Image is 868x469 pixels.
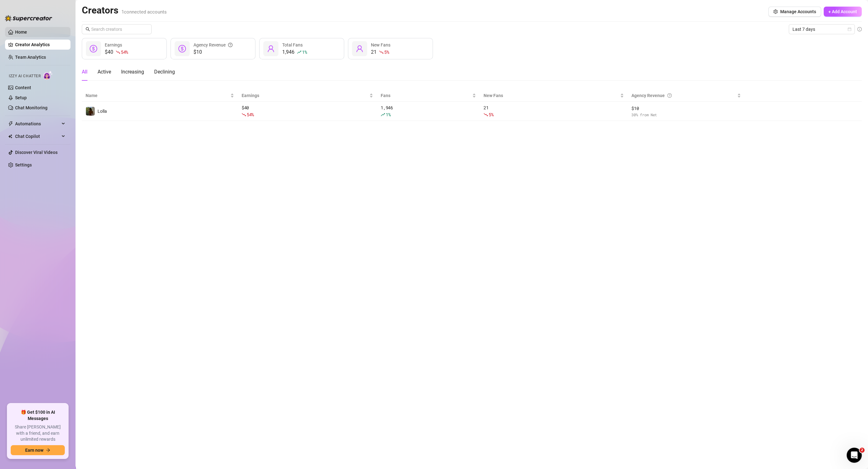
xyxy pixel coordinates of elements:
[86,107,95,116] img: Lolla
[121,68,144,76] div: Increasing
[98,109,107,114] span: Lolla
[15,30,27,35] a: Home
[379,50,384,54] span: fall
[857,27,862,31] span: info-circle
[15,119,60,129] span: Automations
[116,50,120,54] span: fall
[15,150,58,155] a: Discover Viral Videos
[193,41,232,48] div: Agency Revenue
[15,95,27,100] a: Setup
[667,92,672,99] span: question-circle
[86,92,229,99] span: Name
[86,27,90,31] span: search
[121,49,128,55] span: 54 %
[154,68,175,76] div: Declining
[43,71,53,80] img: AI Chatter
[381,92,471,99] span: Fans
[121,9,167,15] span: 1 connected accounts
[484,92,619,99] span: New Fans
[15,131,60,141] span: Chat Copilot
[780,9,816,14] span: Manage Accounts
[484,104,624,118] div: 21
[5,15,52,21] img: logo-BBDzfeDw.svg
[631,112,741,118] span: 30 % from Net
[9,73,41,79] span: Izzy AI Chatter
[824,7,862,17] button: + Add Account
[105,42,122,47] span: Earnings
[267,45,275,52] span: user
[792,25,851,34] span: Last 7 days
[282,42,303,47] span: Total Fans
[25,448,43,453] span: Earn now
[860,448,865,453] span: 2
[11,445,65,455] button: Earn nowarrow-right
[773,9,778,14] span: setting
[15,40,65,50] a: Creator Analytics
[297,50,301,54] span: rise
[11,424,65,443] span: Share [PERSON_NAME] with a friend, and earn unlimited rewards
[828,9,857,14] span: + Add Account
[82,4,167,16] h2: Creators
[242,104,373,118] div: $ 40
[371,42,390,47] span: New Fans
[381,112,385,117] span: rise
[46,448,50,452] span: arrow-right
[480,90,628,102] th: New Fans
[15,162,32,167] a: Settings
[386,112,390,117] span: 1 %
[484,112,488,117] span: fall
[15,105,48,110] a: Chat Monitoring
[377,90,480,102] th: Fans
[193,48,232,56] span: $10
[8,121,13,126] span: thunderbolt
[242,112,246,117] span: fall
[91,26,143,33] input: Search creators
[90,45,97,52] span: dollar-circle
[768,7,821,17] button: Manage Accounts
[242,92,368,99] span: Earnings
[11,409,65,422] span: 🎁 Get $100 in AI Messages
[381,104,476,118] div: 1,946
[489,112,493,117] span: 5 %
[247,112,254,117] span: 54 %
[15,85,31,90] a: Content
[631,105,741,112] span: $ 10
[82,90,238,102] th: Name
[847,448,862,463] iframe: Intercom live chat
[82,68,87,76] div: All
[8,134,12,139] img: Chat Copilot
[371,48,390,56] div: 21
[105,48,128,56] div: $40
[238,90,377,102] th: Earnings
[98,68,111,76] div: Active
[384,49,389,55] span: 5 %
[631,92,736,99] div: Agency Revenue
[848,27,851,31] span: calendar
[15,55,46,60] a: Team Analytics
[356,45,363,52] span: user
[228,41,232,48] span: question-circle
[178,45,186,52] span: dollar-circle
[302,49,307,55] span: 1 %
[282,48,307,56] div: 1,946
